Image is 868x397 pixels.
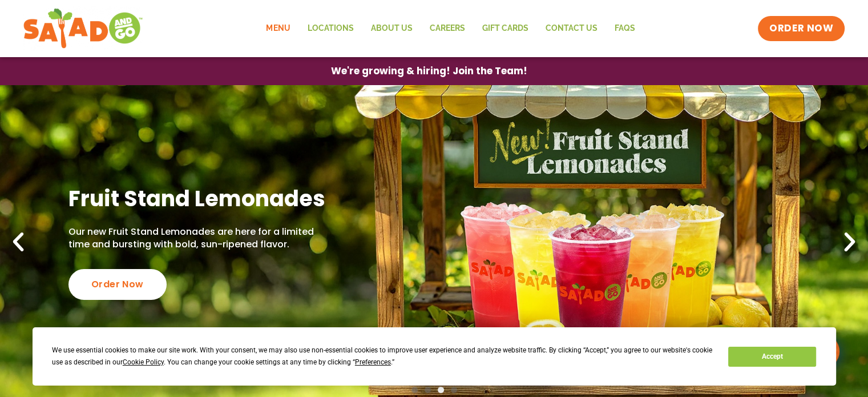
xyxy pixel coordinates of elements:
a: FAQs [605,15,643,42]
span: Go to slide 2 [425,387,431,393]
a: About Us [362,15,421,42]
span: We're growing & hiring! Join the Team! [331,66,527,76]
a: GIFT CARDS [473,15,536,42]
div: Previous slide [6,230,31,255]
a: Contact Us [536,15,605,42]
div: We use essential cookies to make our site work. With your consent, we may also use non-essential ... [52,344,714,368]
div: Order Now [68,269,167,300]
a: We're growing & hiring! Join the Team! [314,58,544,85]
a: Locations [298,15,362,42]
span: Cookie Policy [123,358,164,366]
div: Next slide [837,230,862,255]
p: Our new Fruit Stand Lemonades are here for a limited time and bursting with bold, sun-ripened fla... [68,226,332,251]
a: ORDER NOW [758,16,845,41]
a: Menu [257,15,298,42]
div: Cookie Consent Prompt [33,327,836,386]
span: Preferences [355,358,391,366]
img: new-SAG-logo-768×292 [23,6,143,51]
span: ORDER NOW [769,22,833,35]
a: Careers [421,15,473,42]
h2: Fruit Stand Lemonades [68,185,332,212]
span: Go to slide 1 [411,387,418,393]
nav: Menu [257,15,643,42]
button: Accept [728,347,816,367]
span: Go to slide 3 [438,387,444,393]
span: Go to slide 4 [451,387,457,393]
